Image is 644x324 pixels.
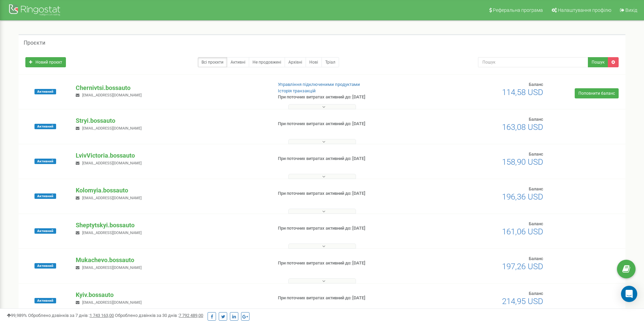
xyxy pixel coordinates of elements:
span: [EMAIL_ADDRESS][DOMAIN_NAME] [82,265,142,270]
a: Новий проєкт [25,57,66,67]
button: Пошук [588,57,608,67]
span: Баланс [529,221,543,226]
p: При поточних витратах активний до: [DATE] [278,260,419,267]
span: Баланс [529,117,543,122]
p: При поточних витратах активний до: [DATE] [278,295,419,301]
span: Вихід [625,7,637,13]
span: [EMAIL_ADDRESS][DOMAIN_NAME] [82,231,142,235]
u: 1 743 163,00 [90,313,114,318]
p: Kolomyia.bossauto [76,186,267,195]
input: Пошук [478,57,588,67]
span: Налаштування профілю [558,7,611,13]
span: [EMAIL_ADDRESS][DOMAIN_NAME] [82,93,142,97]
span: Активний [34,124,56,129]
span: 163,08 USD [502,122,543,132]
a: Активні [227,57,249,67]
p: LvivVictoria.bossauto [76,151,267,160]
span: Баланс [529,152,543,157]
h5: Проєкти [24,40,45,46]
span: Оброблено дзвінків за 7 днів : [28,313,114,318]
div: Open Intercom Messenger [621,286,637,302]
span: [EMAIL_ADDRESS][DOMAIN_NAME] [82,126,142,131]
a: Історія транзакцій [278,88,316,93]
p: Stryi.bossauto [76,116,267,125]
span: 161,06 USD [502,227,543,236]
a: Архівні [285,57,306,67]
span: [EMAIL_ADDRESS][DOMAIN_NAME] [82,300,142,305]
span: 197,26 USD [502,262,543,271]
span: Баланс [529,291,543,296]
p: При поточних витратах активний до: [DATE] [278,94,419,100]
p: Mukachevo.bossauto [76,256,267,264]
span: Реферальна програма [493,7,543,13]
p: При поточних витратах активний до: [DATE] [278,156,419,162]
p: Chernivtsi.bossauto [76,84,267,92]
span: Активний [34,159,56,164]
p: При поточних витратах активний до: [DATE] [278,121,419,127]
a: Нові [306,57,322,67]
a: Поповнити баланс [575,88,619,98]
span: 99,989% [7,313,27,318]
span: Активний [34,228,56,234]
a: Управління підключеними продуктами [278,82,360,87]
a: Тріал [321,57,339,67]
span: Активний [34,89,56,94]
span: [EMAIL_ADDRESS][DOMAIN_NAME] [82,196,142,200]
p: Kyiv.bossauto [76,291,267,299]
span: 196,36 USD [502,192,543,202]
a: Не продовжені [249,57,285,67]
span: Активний [34,193,56,199]
span: Баланс [529,82,543,87]
a: Всі проєкти [198,57,227,67]
span: 214,95 USD [502,297,543,306]
u: 7 792 489,00 [179,313,203,318]
p: При поточних витратах активний до: [DATE] [278,225,419,232]
span: Активний [34,298,56,303]
span: 158,90 USD [502,157,543,167]
span: Оброблено дзвінків за 30 днів : [115,313,203,318]
span: Баланс [529,256,543,261]
p: Sheptytskyi.bossauto [76,221,267,230]
span: Баланс [529,186,543,191]
span: [EMAIL_ADDRESS][DOMAIN_NAME] [82,161,142,165]
span: 114,58 USD [502,88,543,97]
span: Активний [34,263,56,269]
p: При поточних витратах активний до: [DATE] [278,190,419,197]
